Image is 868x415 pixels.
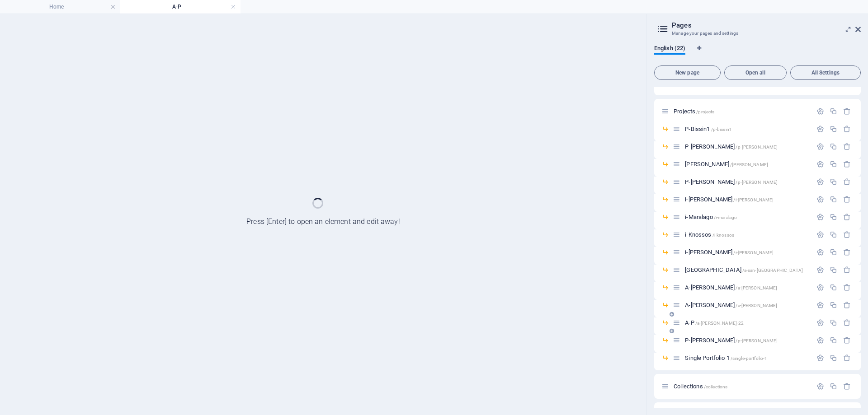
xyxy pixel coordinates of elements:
[685,284,777,291] span: A-[PERSON_NAME]
[790,65,861,80] button: All Settings
[682,355,812,361] div: Single Portfolio 1/single-portfolio-1
[120,2,241,12] h4: A-P
[682,126,812,132] div: P-Bissin1/p-bissin1
[731,356,768,361] span: /single-portfolio-1
[830,178,837,186] div: Duplicate
[816,178,824,186] div: Settings
[816,248,824,256] div: Settings
[672,21,861,29] h2: Pages
[685,214,737,220] span: i-Maralago
[682,337,812,343] div: P-[PERSON_NAME]/p-[PERSON_NAME]
[843,266,851,274] div: Remove
[682,320,812,326] div: A-P/a-[PERSON_NAME]-22
[843,248,851,256] div: Remove
[685,196,774,203] span: Click to open page
[816,336,824,344] div: Settings
[654,43,685,56] span: English (22)
[704,384,728,389] span: /collections
[816,213,824,221] div: Settings
[830,382,837,390] div: Duplicate
[682,161,812,167] div: [PERSON_NAME]/[PERSON_NAME]
[658,70,717,75] span: New page
[843,354,851,362] div: Remove
[830,107,837,115] div: Duplicate
[685,231,734,238] span: i-Knossos
[843,107,851,115] div: Remove
[843,231,851,238] div: Remove
[830,336,837,344] div: Duplicate
[843,178,851,186] div: Remove
[816,284,824,291] div: Settings
[654,65,721,80] button: New page
[682,302,812,308] div: A-[PERSON_NAME]/a-[PERSON_NAME]
[696,109,714,114] span: /projects
[674,383,727,390] span: Collections
[816,319,824,326] div: Settings
[830,231,837,238] div: Duplicate
[830,301,837,309] div: Duplicate
[724,65,787,80] button: Open all
[654,45,861,62] div: Language Tabs
[742,268,803,273] span: /a-san-[GEOGRAPHIC_DATA]
[830,319,837,326] div: Duplicate
[843,336,851,344] div: Remove
[843,319,851,326] div: Remove
[671,108,812,114] div: Projects/projects
[843,301,851,309] div: Remove
[830,354,837,362] div: Duplicate
[685,161,768,168] span: Click to open page
[712,233,734,238] span: /i-knossos
[685,354,767,361] span: Single Portfolio 1
[843,143,851,150] div: Remove
[843,284,851,291] div: Remove
[682,144,812,149] div: P-[PERSON_NAME]/p-[PERSON_NAME]
[672,29,843,37] h3: Manage your pages and settings
[730,162,768,167] span: /[PERSON_NAME]
[685,143,778,150] span: Click to open page
[816,266,824,274] div: Settings
[685,302,777,308] span: A-[PERSON_NAME]
[695,321,744,326] span: /a-[PERSON_NAME]-22
[682,214,812,220] div: i-Maralago/i-maralago
[728,70,783,75] span: Open all
[816,354,824,362] div: Settings
[736,145,778,149] span: /p-[PERSON_NAME]
[685,249,774,256] span: i-[PERSON_NAME]
[830,284,837,291] div: Duplicate
[830,143,837,150] div: Duplicate
[830,213,837,221] div: Duplicate
[816,125,824,133] div: Settings
[736,338,778,343] span: /p-[PERSON_NAME]
[843,160,851,168] div: Remove
[733,197,774,202] span: /i-[PERSON_NAME]
[843,196,851,203] div: Remove
[714,215,737,220] span: /i-maralago
[816,160,824,168] div: Settings
[816,301,824,309] div: Settings
[682,249,812,255] div: i-[PERSON_NAME]/i-[PERSON_NAME]
[685,178,778,185] span: Click to open page
[830,266,837,274] div: Duplicate
[671,383,812,389] div: Collections/collections
[843,213,851,221] div: Remove
[682,267,812,273] div: [GEOGRAPHIC_DATA]/a-san-[GEOGRAPHIC_DATA]
[816,196,824,203] div: Settings
[830,196,837,203] div: Duplicate
[816,143,824,150] div: Settings
[682,179,812,185] div: P-[PERSON_NAME]/p-[PERSON_NAME]
[830,125,837,133] div: Duplicate
[685,319,744,326] span: A-P
[830,248,837,256] div: Duplicate
[674,108,714,115] span: Click to open page
[685,337,778,344] span: Click to open page
[816,107,824,115] div: Settings
[736,303,777,308] span: /a-[PERSON_NAME]
[816,231,824,238] div: Settings
[682,284,812,290] div: A-[PERSON_NAME]/a-[PERSON_NAME]
[736,180,778,185] span: /p-[PERSON_NAME]
[682,196,812,202] div: i-[PERSON_NAME]/i-[PERSON_NAME]
[711,127,732,132] span: /p-bissin1
[816,382,824,390] div: Settings
[685,126,732,132] span: Click to open page
[843,382,851,390] div: Remove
